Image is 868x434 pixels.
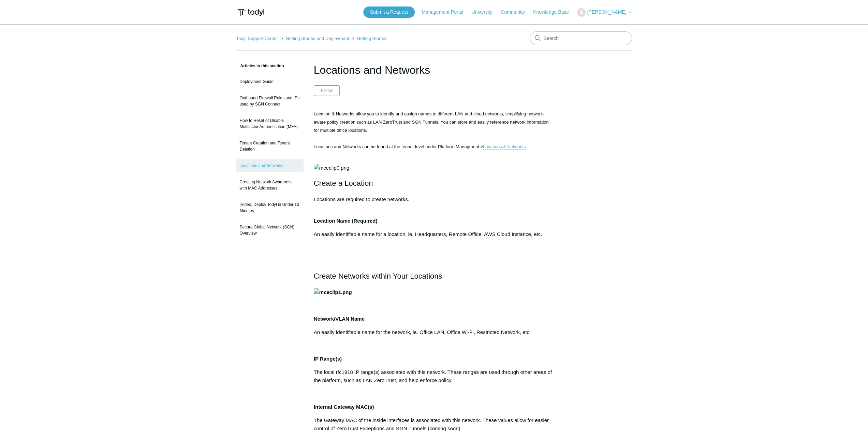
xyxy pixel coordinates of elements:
[236,176,304,195] a: Creating Network Awareness with MAC Addresses
[314,111,549,150] span: Location & Networks allow you to identify and assign names to different LAN and cloud networks, s...
[350,36,387,41] li: Getting Started
[314,356,342,362] strong: IP Range(s)
[314,328,555,336] p: An easily identifiable name for the network, ie. Office LAN, Office Wi-Fi, Restricted Network, etc.
[285,36,349,41] a: Getting Started and Deployment
[236,36,278,41] a: Todyl Support Center
[501,9,532,16] a: Community
[587,9,626,15] span: [PERSON_NAME]
[314,404,374,410] strong: Internal Gateway MAC(s)
[236,36,279,41] li: Todyl Support Center
[314,218,378,224] strong: Location Name (Required)
[471,9,499,16] a: University
[314,62,555,78] h1: Locations and Networks
[314,288,352,296] img: mceclip1.png
[314,270,555,282] h2: Create Networks within Your Locations
[314,368,555,384] p: The local rfc1918 IP range(s) associated with this network. These ranges are used through other a...
[236,114,304,133] a: How to Reset or Disable Multifactor Authentication (MFA)
[236,75,304,88] a: Deployment Guide
[314,230,555,238] p: An easily identifiable name for a location, ie. Headquarters, Remote Office, AWS Cloud Instance, ...
[314,177,555,189] h2: Create a Location
[314,416,555,433] p: The Gateway MAC of the inside interfaces is associated with this network. These values allow for ...
[314,195,555,204] p: Locations are required to create networks.
[279,36,350,41] li: Getting Started and Deployment
[357,36,386,41] a: Getting Started
[236,198,304,217] a: [Video] Deploy Todyl in Under 10 Minutes
[236,92,304,111] a: Outbound Firewall Rules and IPs used by SGN Connect
[236,64,284,68] span: Articles in this section
[363,6,415,18] a: Submit a Request
[314,85,340,96] button: Follow Article
[533,9,576,16] a: Knowledge Base
[422,9,470,16] a: Management Portal
[236,221,304,240] a: Secure Global Network (SGN) Overview
[530,31,632,45] input: Search
[236,6,265,19] img: Todyl Support Center Help Center home page
[483,144,526,150] a: Locations & Networks
[236,159,304,172] a: Locations and Networks
[314,164,349,172] img: mceclip0.png
[236,137,304,156] a: Tenant Creation and Tenant Deletion
[314,316,365,322] strong: Network/VLAN Name
[577,8,632,17] button: [PERSON_NAME]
